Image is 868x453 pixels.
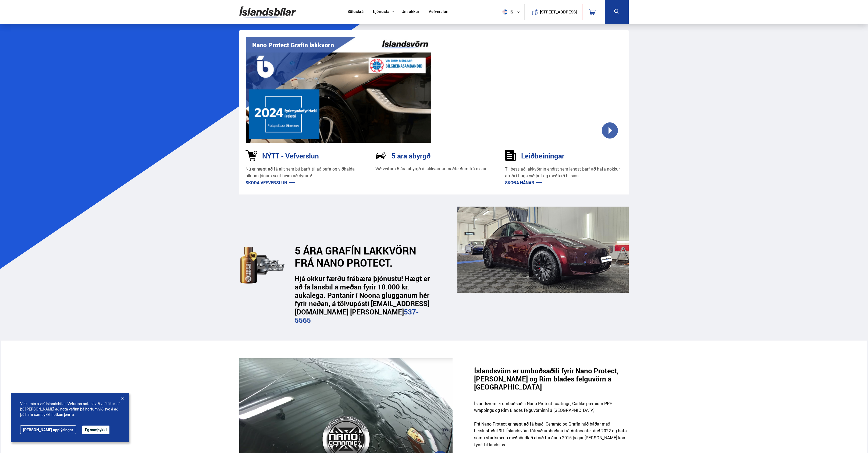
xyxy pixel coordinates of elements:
button: is [500,4,524,20]
button: Opna LiveChat spjallviðmót [4,2,20,18]
img: vI42ee_Copy_of_H.png [246,37,431,143]
button: Ég samþykki [82,426,109,434]
p: Íslandsvörn er umboðsaðili Nano Protect coatings, Carlike premium PPF wrappings og Rim Blades fel... [474,400,629,421]
button: Þjónusta [373,9,389,14]
img: NP-R9RrMhXQFCiaa.svg [375,150,387,161]
a: [STREET_ADDRESS] [528,4,580,20]
img: sDldwouBCQTERH5k.svg [505,150,516,161]
img: _cQ-aqdHU9moQQvH.png [457,207,628,293]
p: Til þess að lakkvörnin endist sem lengst þarf að hafa nokkur atriði í huga við þrif og meðferð bí... [505,166,622,179]
img: svg+xml;base64,PHN2ZyB4bWxucz0iaHR0cDovL3d3dy53My5vcmcvMjAwMC9zdmciIHdpZHRoPSI1MTIiIGhlaWdodD0iNT... [502,9,507,15]
button: [STREET_ADDRESS] [542,10,575,14]
img: dEaiphv7RL974N41.svg [240,241,287,289]
img: 1kVRZhkadjUD8HsE.svg [246,150,257,161]
a: Vefverslun [429,9,449,15]
h2: 5 ÁRA GRAFÍN LAKKVÖRN FRÁ NANO PROTECT. [295,245,428,269]
p: Nú er hægt að fá allt sem þú þarft til að þrífa og viðhalda bílnum þínum sent heim að dyrum! [246,166,363,179]
a: [PERSON_NAME] upplýsingar [20,425,76,434]
img: G0Ugv5HjCgRt.svg [239,3,296,21]
a: Söluskrá [347,9,364,15]
a: Skoða nánar [505,180,542,186]
span: Velkomin á vef Íslandsbílar. Vefurinn notast við vefkökur, ef þú [PERSON_NAME] að nota vefinn þá ... [20,401,120,417]
strong: Hjá okkur færðu frábæra þjónustu! Hægt er að fá lánsbíl á meðan fyrir 10.000 kr. aukalega. Pantan... [295,274,430,325]
h3: Íslandsvörn er umboðsaðili fyrir Nano Protect, [PERSON_NAME] og Rim blades felguvörn á [GEOGRAPHI... [474,367,629,391]
h3: NÝTT - Vefverslun [262,152,319,160]
a: Skoða vefverslun [246,180,295,186]
p: Við veitum 5 ára ábyrgð á lakkvarnar meðferðum frá okkur. [375,166,487,172]
a: Um okkur [401,9,419,15]
span: is [500,9,514,15]
h1: Nano Protect Grafín lakkvörn [252,41,334,49]
a: 537-5565 [295,307,419,325]
h3: 5 ára ábyrgð [392,152,431,160]
h3: Leiðbeiningar [521,152,564,160]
